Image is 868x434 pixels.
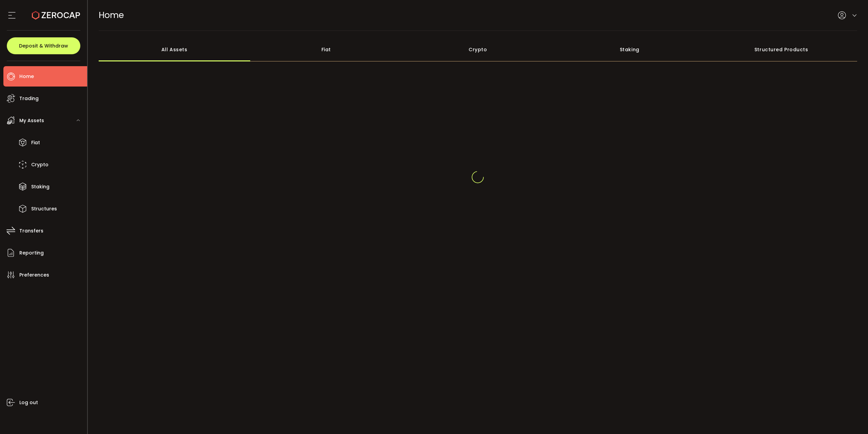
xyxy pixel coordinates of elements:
[706,38,857,61] div: Structured Products
[31,182,50,192] span: Staking
[19,270,49,280] span: Preferences
[31,160,48,170] span: Crypto
[250,38,402,61] div: Fiat
[99,38,251,61] div: All Assets
[19,72,34,81] span: Home
[19,248,44,258] span: Reporting
[402,38,554,61] div: Crypto
[19,94,39,103] span: Trading
[7,37,80,54] button: Deposit & Withdraw
[554,38,706,61] div: Staking
[31,204,57,214] span: Structures
[31,138,40,148] span: Fiat
[19,398,38,408] span: Log out
[19,226,43,236] span: Transfers
[99,9,124,21] span: Home
[19,43,68,48] span: Deposit & Withdraw
[19,116,44,126] span: My Assets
